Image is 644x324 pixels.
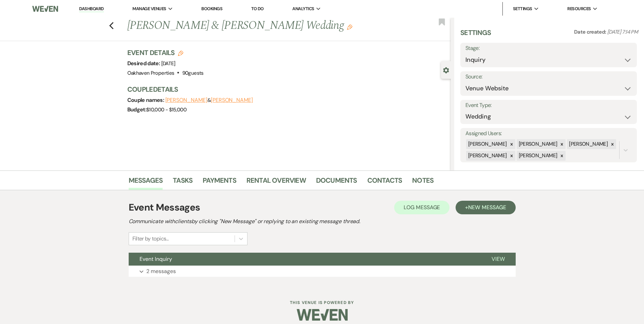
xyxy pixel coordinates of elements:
[460,28,491,43] h3: Settings
[367,175,402,190] a: Contacts
[465,129,632,139] label: Assigned Users:
[129,200,200,215] h1: Event Messages
[127,70,174,76] span: Oakhaven Properties
[513,5,532,12] span: Settings
[79,6,104,12] a: Dashboard
[316,175,357,190] a: Documents
[412,175,434,190] a: Notes
[574,29,607,35] span: Date created:
[203,175,236,190] a: Payments
[182,70,204,76] span: 90 guests
[165,97,207,103] button: [PERSON_NAME]
[127,48,204,57] h3: Event Details
[129,266,516,277] button: 2 messages
[468,204,506,211] span: New Message
[127,60,161,67] span: Desired date:
[132,5,166,12] span: Manage Venues
[132,235,169,243] div: Filter by topics...
[394,201,449,214] button: Log Message
[161,60,176,67] span: [DATE]
[292,5,314,12] span: Analytics
[517,151,558,161] div: [PERSON_NAME]
[127,96,165,104] span: Couple names:
[127,85,444,94] h3: Couple Details
[211,97,253,103] button: [PERSON_NAME]
[517,139,558,149] div: [PERSON_NAME]
[465,43,632,53] label: Stage:
[443,67,449,73] button: Close lead details
[481,253,516,266] button: View
[465,101,632,110] label: Event Type:
[251,6,264,12] a: To Do
[456,201,515,214] button: +New Message
[127,106,147,113] span: Budget:
[173,175,192,190] a: Tasks
[146,106,186,113] span: $10,000 - $15,000
[146,267,176,276] p: 2 messages
[465,72,632,82] label: Source:
[129,217,516,226] h2: Communicate with clients by clicking "New Message" or replying to an existing message thread.
[466,151,508,161] div: [PERSON_NAME]
[140,255,172,263] span: Event Inquiry
[607,29,638,35] span: [DATE] 7:14 PM
[404,204,440,211] span: Log Message
[32,2,58,16] img: Weven Logo
[201,6,222,12] a: Bookings
[129,175,163,190] a: Messages
[165,97,253,104] span: &
[246,175,306,190] a: Rental Overview
[492,255,505,263] span: View
[127,18,384,34] h1: [PERSON_NAME] & [PERSON_NAME] Wedding
[347,24,352,30] button: Edit
[567,139,609,149] div: [PERSON_NAME]
[466,139,508,149] div: [PERSON_NAME]
[567,5,591,12] span: Resources
[129,253,481,266] button: Event Inquiry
